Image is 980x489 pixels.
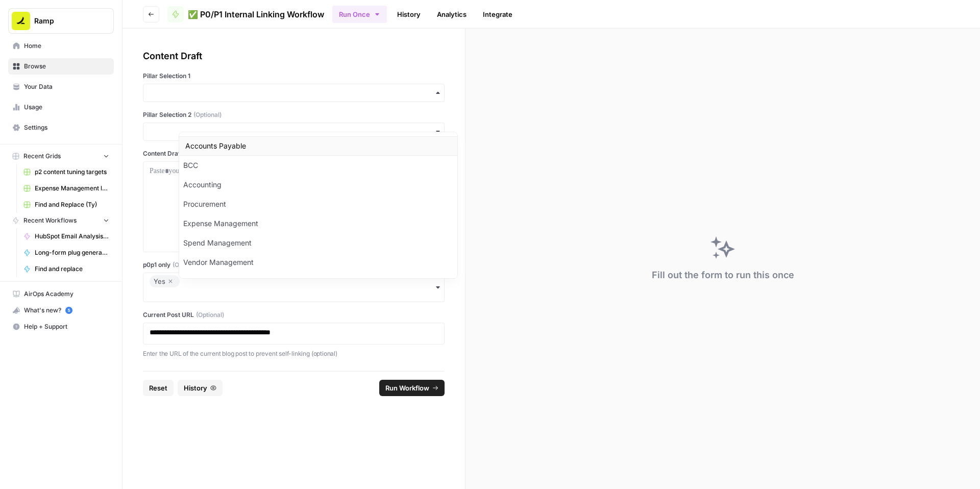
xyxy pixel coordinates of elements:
label: Pillar Selection 1 [143,71,445,81]
span: p2 content tuning targets [35,167,109,177]
button: Yes [143,273,445,302]
a: 5 [65,307,72,314]
button: Help + Support [8,319,114,335]
button: Run Workflow [379,380,445,396]
button: Recent Workflows [8,213,114,228]
span: Find and replace [35,264,109,274]
a: Analytics [431,6,473,22]
div: Content Draft [143,49,445,63]
a: Expense Management long-form plug generator --> Publish to Sanity [19,180,114,197]
a: AirOps Academy [8,286,114,302]
div: FinOps [179,272,457,291]
button: What's new? 5 [8,302,114,319]
label: Current Post URL [143,310,445,320]
a: ✅ P0/P1 Internal Linking Workflow [167,6,324,22]
a: Integrate [477,6,519,22]
div: Accounting [179,175,457,194]
span: Settings [24,123,109,132]
a: Your Data [8,79,114,95]
button: Recent Grids [8,149,114,164]
div: Procurement [179,194,457,214]
span: (Optional) [173,260,201,270]
span: (Optional) [196,310,224,320]
a: Browse [8,58,114,75]
span: Ramp [34,16,96,26]
span: HubSpot Email Analysis Segment [35,232,109,241]
div: BCC [179,156,457,175]
a: Usage [8,99,114,115]
span: Your Data [24,82,109,91]
span: Help + Support [24,322,109,331]
span: ✅ P0/P1 Internal Linking Workflow [188,8,324,20]
span: History [184,383,207,393]
img: Ramp Logo [12,12,30,30]
span: Run Workflow [385,383,429,393]
label: Pillar Selection 2 [143,110,445,119]
a: History [391,6,427,22]
div: Spend Management [179,233,457,253]
div: Fill out the form to run this once [652,268,794,282]
a: Home [8,38,114,54]
span: Find and Replace (Ty) [35,200,109,209]
span: AirOps Academy [24,289,109,299]
span: Usage [24,103,109,112]
a: Find and replace [19,261,114,277]
button: Workspace: Ramp [8,8,114,34]
button: History [178,380,223,396]
a: HubSpot Email Analysis Segment [19,228,114,244]
span: Home [24,41,109,51]
text: 5 [67,308,70,313]
a: Find and Replace (Ty) [19,197,114,213]
label: p0p1 only [143,260,445,270]
button: Reset [143,380,174,396]
span: Browse [24,62,109,71]
a: Settings [8,119,114,136]
span: Recent Workflows [23,216,77,225]
p: Enter the URL of the current blog post to prevent self-linking (optional) [143,349,445,359]
span: Long-form plug generator – Content tuning version [35,248,109,257]
a: p2 content tuning targets [19,164,114,180]
span: Recent Grids [23,152,61,161]
div: Accounts Payable [179,136,457,156]
span: Expense Management long-form plug generator --> Publish to Sanity [35,184,109,193]
a: Long-form plug generator – Content tuning version [19,244,114,261]
div: Vendor Management [179,253,457,272]
button: Run Once [332,6,387,23]
div: Yes [154,275,176,287]
div: What's new? [9,303,113,318]
label: Content Draft in HTML [143,149,445,158]
span: Reset [149,383,167,393]
div: Expense Management [179,214,457,233]
span: (Optional) [193,110,222,119]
